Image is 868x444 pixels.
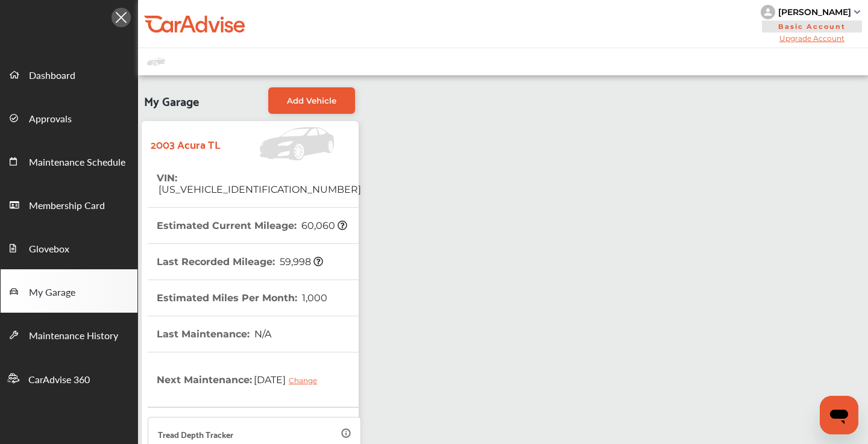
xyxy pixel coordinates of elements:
a: Maintenance Schedule [1,139,137,183]
img: sCxJUJ+qAmfqhQGDUl18vwLg4ZYJ6CxN7XmbOMBAAAAAElFTkSuQmCC [854,10,860,14]
span: Maintenance History [29,328,118,344]
span: 1,000 [300,292,327,304]
span: 59,998 [278,256,323,267]
span: Membership Card [29,198,105,214]
img: placeholder_car.fcab19be.svg [147,54,165,69]
iframe: Button to launch messaging window [820,396,858,434]
a: Add Vehicle [268,87,355,114]
a: Dashboard [1,52,137,96]
a: Approvals [1,96,137,139]
img: Icon.5fd9dcc7.svg [112,8,131,27]
span: My Garage [144,87,199,114]
img: Vehicle [221,127,340,160]
a: Glovebox [1,226,137,269]
span: CarAdvise 360 [28,372,90,388]
span: Approvals [29,111,72,127]
th: Estimated Miles Per Month : [157,280,327,316]
div: [PERSON_NAME] [778,7,851,17]
span: Maintenance Schedule [29,155,125,170]
strong: 2003 Acura TL [151,134,221,153]
span: Glovebox [29,242,69,257]
th: Last Recorded Mileage : [157,244,323,280]
a: Membership Card [1,183,137,226]
span: Basic Account [762,20,862,33]
span: Upgrade Account [761,34,863,43]
span: [US_VEHICLE_IDENTIFICATION_NUMBER] [157,184,361,195]
th: Estimated Current Mileage : [157,208,347,243]
p: Tread Depth Tracker [158,427,233,441]
span: [DATE] [252,364,326,395]
span: N/A [253,328,271,340]
span: 60,060 [300,220,347,231]
th: Last Maintenance : [157,316,271,352]
a: My Garage [1,269,137,313]
span: Dashboard [29,68,75,84]
th: Next Maintenance : [157,352,326,407]
div: Change [289,376,323,385]
th: VIN : [157,160,361,207]
img: knH8PDtVvWoAbQRylUukY18CTiRevjo20fAtgn5MLBQj4uumYvk2MzTtcAIzfGAtb1XOLVMAvhLuqoNAbL4reqehy0jehNKdM... [761,5,775,19]
a: Maintenance History [1,313,137,356]
span: My Garage [29,285,75,301]
span: Add Vehicle [287,96,336,105]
